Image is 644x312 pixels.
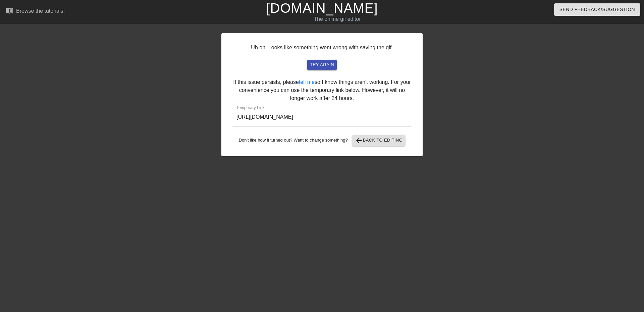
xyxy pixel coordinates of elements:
[5,6,65,17] a: Browse the tutorials!
[352,135,406,146] button: Back to Editing
[307,60,337,70] button: try again
[218,15,457,23] div: The online gif editor
[232,135,412,146] div: Don't like how it turned out? Want to change something?
[559,5,635,14] span: Send Feedback/Suggestion
[310,61,334,69] span: try again
[355,137,363,145] span: arrow_back
[299,79,315,85] a: tell me
[355,137,403,145] span: Back to Editing
[221,33,423,156] div: Uh oh. Looks like something went wrong with saving the gif. If this issue persists, please so I k...
[5,6,13,14] span: menu_book
[266,1,378,15] a: [DOMAIN_NAME]
[16,8,65,14] div: Browse the tutorials!
[232,108,412,126] input: bare
[554,3,640,16] button: Send Feedback/Suggestion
